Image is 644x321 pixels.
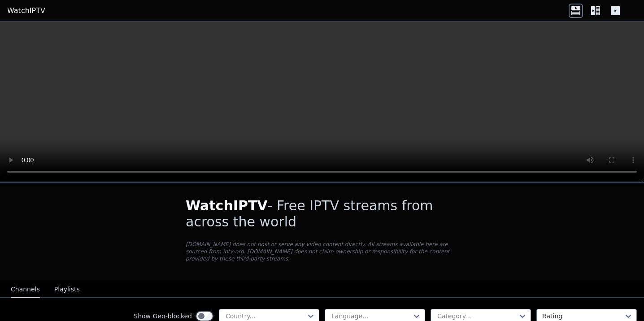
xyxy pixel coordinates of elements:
a: iptv-org [223,248,244,255]
h1: - Free IPTV streams from across the world [186,198,458,230]
span: WatchIPTV [186,198,268,213]
button: Channels [11,281,40,298]
button: Playlists [54,281,80,298]
a: WatchIPTV [7,5,45,16]
label: Show Geo-blocked [134,312,192,321]
p: [DOMAIN_NAME] does not host or serve any video content directly. All streams available here are s... [186,241,458,262]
